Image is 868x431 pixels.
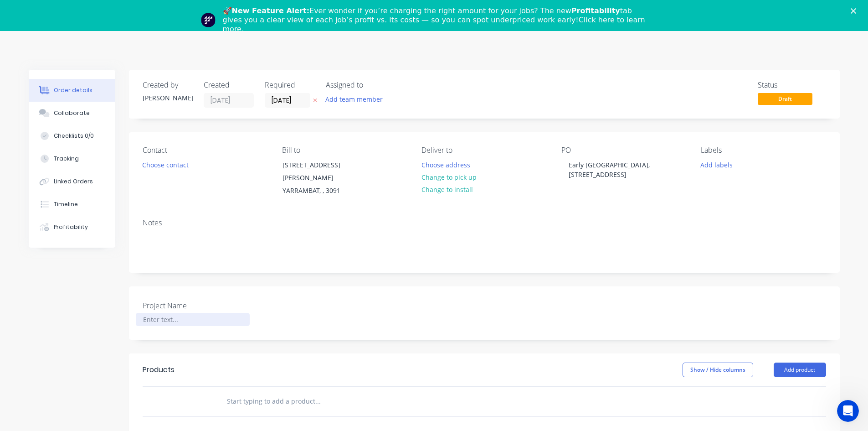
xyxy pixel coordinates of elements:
div: Products [143,364,175,375]
button: Change to install [416,183,478,196]
div: [STREET_ADDRESS][PERSON_NAME]YARRAMBAT, , 3091 [275,158,366,197]
b: Profitability [571,6,620,15]
div: [PERSON_NAME] [143,93,193,103]
div: YARRAMBAT, , 3091 [282,184,358,197]
button: Collaborate [29,102,115,125]
div: Assigned to [326,81,417,89]
div: [STREET_ADDRESS][PERSON_NAME] [282,159,358,184]
div: Order details [54,86,92,94]
div: 🚀 Ever wonder if you’re charging the right amount for your jobs? The new tab gives you a clear vi... [223,6,653,34]
div: Status [758,81,826,89]
div: Required [265,81,315,89]
button: Profitability [29,216,115,239]
div: Bill to [282,146,407,155]
div: Deliver to [421,146,546,155]
div: Checklists 0/0 [54,132,94,140]
b: New Feature Alert: [232,6,310,15]
button: Change to pick up [416,171,481,183]
button: Choose contact [137,158,193,171]
div: Created [204,81,254,89]
button: Choose address [416,158,475,171]
button: Timeline [29,193,115,216]
label: Project Name [143,300,257,311]
button: Checklists 0/0 [29,125,115,147]
button: Add product [774,363,826,377]
button: Add team member [320,93,387,105]
span: Draft [758,93,812,104]
input: Start typing to add a product... [226,392,409,410]
div: Contact [143,146,267,155]
div: Collaborate [54,109,90,117]
div: Tracking [54,155,79,163]
div: Close [851,8,860,14]
button: Linked Orders [29,170,115,193]
a: Click here to learn more. [223,16,645,33]
button: Add labels [696,158,738,171]
iframe: Intercom live chat [837,400,859,422]
div: Notes [143,218,826,227]
button: Tracking [29,147,115,170]
img: Profile image for Team [201,13,216,27]
div: Timeline [54,200,78,208]
button: Order details [29,79,115,102]
button: Add team member [326,93,388,105]
div: Created by [143,81,193,89]
button: Show / Hide columns [683,363,753,377]
div: Labels [701,146,826,155]
div: Early [GEOGRAPHIC_DATA], [STREET_ADDRESS] [561,158,675,181]
div: PO [561,146,686,155]
div: Linked Orders [54,177,93,186]
div: Profitability [54,223,88,231]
